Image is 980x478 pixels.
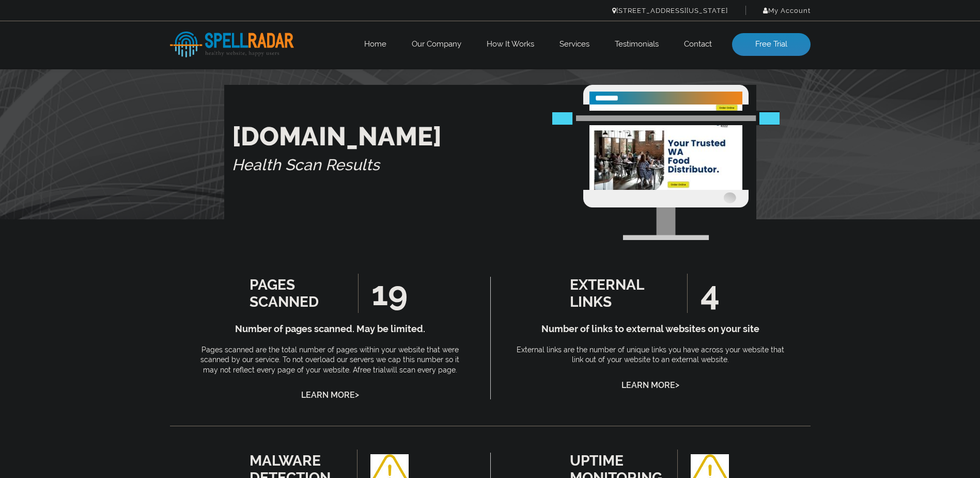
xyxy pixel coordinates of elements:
a: free trial [357,366,386,374]
a: Learn More> [621,380,679,390]
span: > [355,387,359,402]
p: Pages scanned are the total number of pages within your website that were scanned by our service.... [193,345,467,376]
div: external links [570,276,663,310]
img: Free Webiste Analysis [552,129,780,141]
h4: Number of pages scanned. May be limited. [193,321,467,337]
span: > [675,378,679,392]
img: Free Website Analysis [589,104,742,190]
a: Learn More> [301,390,359,400]
h5: Health Scan Results [232,152,442,179]
span: 4 [687,274,720,313]
h4: Number of links to external websites on your site [514,321,787,337]
img: Free Webiste Analysis [583,85,749,240]
p: External links are the number of unique links you have across your website that link out of your ... [514,345,787,365]
h1: [DOMAIN_NAME] [232,121,442,152]
div: Pages Scanned [250,276,343,310]
span: 19 [358,274,408,313]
